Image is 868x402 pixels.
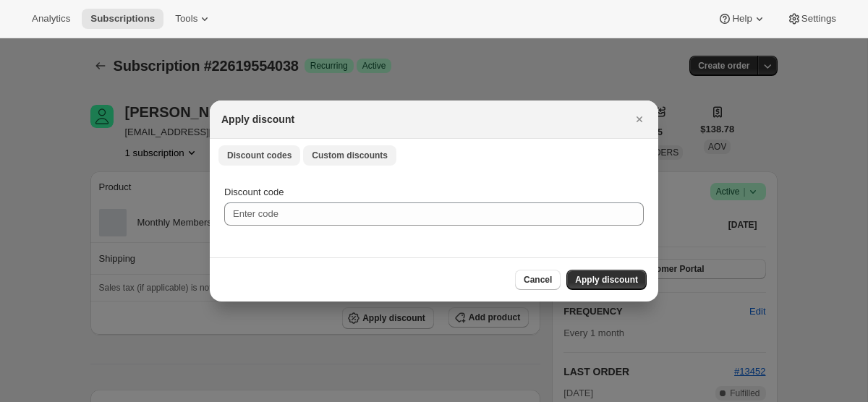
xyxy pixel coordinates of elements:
[303,145,396,166] button: Custom discounts
[221,112,294,127] h2: Apply discount
[629,109,650,129] button: Close
[801,13,836,25] span: Settings
[166,9,221,29] button: Tools
[175,13,197,25] span: Tools
[224,187,284,197] span: Discount code
[32,13,70,25] span: Analytics
[515,270,561,290] button: Cancel
[90,13,155,25] span: Subscriptions
[82,9,163,29] button: Subscriptions
[210,171,658,257] div: Discount codes
[566,270,647,290] button: Apply discount
[524,274,552,286] span: Cancel
[227,150,292,161] span: Discount codes
[709,9,775,29] button: Help
[218,145,300,166] button: Discount codes
[575,274,638,286] span: Apply discount
[23,9,79,29] button: Analytics
[312,150,388,161] span: Custom discounts
[224,202,644,226] input: Enter code
[778,9,845,29] button: Settings
[732,13,752,25] span: Help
